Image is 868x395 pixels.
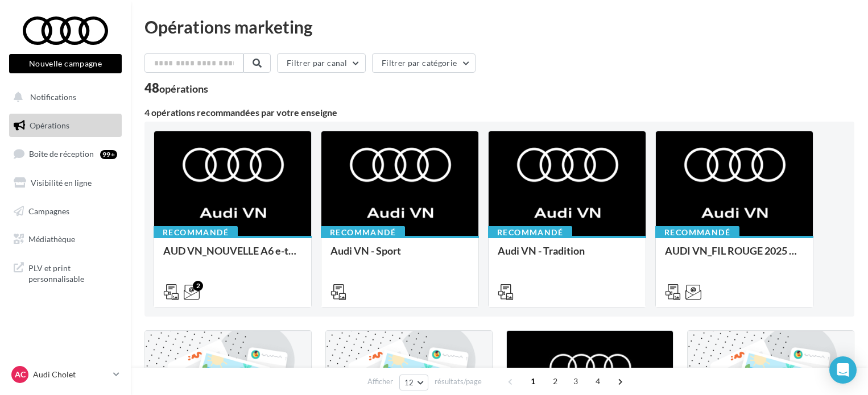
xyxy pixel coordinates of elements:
[7,227,124,251] a: Médiathèque
[330,245,469,268] div: Audi VN - Sport
[28,260,117,285] span: PLV et print personnalisable
[28,206,69,215] span: Campagnes
[33,369,109,380] p: Audi Cholet
[9,364,122,385] a: AC Audi Cholet
[524,372,542,390] span: 1
[31,178,92,188] span: Visibilité en ligne
[7,142,124,166] a: Boîte de réception99+
[144,82,208,94] div: 48
[144,108,854,117] div: 4 opérations recommandées par votre enseigne
[144,18,854,35] div: Opérations marketing
[404,378,414,387] span: 12
[488,226,572,239] div: Recommandé
[829,356,857,384] div: Open Intercom Messenger
[546,372,564,390] span: 2
[154,226,238,239] div: Recommandé
[435,376,482,387] span: résultats/page
[159,84,208,94] div: opérations
[7,256,124,289] a: PLV et print personnalisable
[193,281,203,291] div: 2
[367,376,393,387] span: Afficher
[372,53,476,73] button: Filtrer par catégorie
[9,54,122,73] button: Nouvelle campagne
[665,245,804,268] div: AUDI VN_FIL ROUGE 2025 - A1, Q2, Q3, Q5 et Q4 e-tron
[655,226,739,239] div: Recommandé
[567,372,585,390] span: 3
[7,85,119,109] button: Notifications
[30,120,69,130] span: Opérations
[498,245,636,268] div: Audi VN - Tradition
[28,234,75,244] span: Médiathèque
[163,245,302,256] div: AUD VN_NOUVELLE A6 e-tron
[7,114,124,138] a: Opérations
[7,199,124,223] a: Campagnes
[589,372,607,390] span: 4
[30,92,76,102] span: Notifications
[7,171,124,195] a: Visibilité en ligne
[321,226,405,239] div: Recommandé
[399,375,428,390] button: 12
[277,53,366,73] button: Filtrer par canal
[29,149,94,159] span: Boîte de réception
[15,369,26,380] span: AC
[100,150,117,159] div: 99+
